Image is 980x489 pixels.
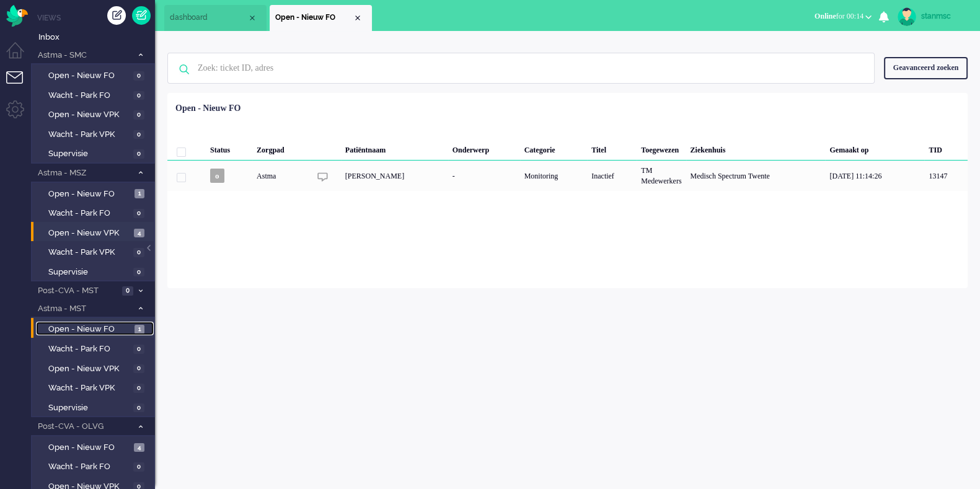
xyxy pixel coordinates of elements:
span: Open - Nieuw FO [48,70,130,82]
input: Zoek: ticket ID, adres [188,53,857,83]
a: Open - Nieuw FO 4 [36,440,154,454]
a: Wacht - Park VPK 0 [36,127,154,141]
span: o [210,169,224,183]
div: Close tab [247,13,257,23]
span: 0 [133,364,144,374]
li: Onlinefor 00:14 [807,4,879,31]
div: Open - Nieuw FO [175,102,241,115]
a: Open - Nieuw FO 1 [36,187,154,200]
span: Open - Nieuw FO [275,12,353,23]
span: 4 [134,443,144,452]
span: 0 [133,130,144,139]
a: Open - Nieuw FO 1 [36,322,154,335]
a: Supervisie 0 [36,265,154,278]
span: Post-CVA - MST [36,285,118,297]
span: 1 [135,189,144,198]
span: 0 [122,286,133,296]
div: 13147 [167,161,968,191]
span: 0 [133,403,144,413]
a: Wacht - Park FO 0 [36,341,154,355]
li: Admin menu [6,100,34,128]
div: TM Medewerkers [637,161,686,191]
div: 13147 [924,161,968,191]
span: Wacht - Park FO [48,461,130,473]
div: Titel [587,136,637,161]
div: Status [206,136,252,161]
span: Supervisie [48,267,130,278]
a: Open - Nieuw VPK 0 [36,361,154,375]
span: Open - Nieuw VPK [48,227,131,239]
div: Close tab [353,13,363,23]
a: Wacht - Park VPK 0 [36,381,154,394]
div: [PERSON_NAME] [341,161,448,191]
div: Medisch Spectrum Twente [686,161,826,191]
span: for 00:14 [814,12,863,20]
img: ic-search-icon.svg [168,53,200,86]
span: Open - Nieuw FO [48,324,131,335]
span: 1 [135,325,144,334]
a: Omnidesk [6,8,28,17]
span: Supervisie [48,148,130,160]
span: Inbox [38,32,155,43]
span: 0 [133,110,144,120]
a: Open - Nieuw VPK 0 [36,107,154,121]
span: 0 [133,462,144,472]
div: Monitoring [520,161,588,191]
div: Creëer ticket [107,6,126,25]
a: Open - Nieuw FO 0 [36,68,154,82]
div: [DATE] 11:14:26 [825,161,924,191]
span: 0 [133,384,144,393]
img: avatar [898,7,916,26]
div: Ziekenhuis [686,136,826,161]
span: Open - Nieuw FO [48,188,131,200]
div: Onderwerp [448,136,520,161]
span: 0 [133,209,144,218]
span: Wacht - Park FO [48,90,130,102]
span: dashboard [170,12,247,23]
a: Wacht - Park FO 0 [36,206,154,219]
div: Gemaakt op [825,136,924,161]
img: flow_omnibird.svg [6,5,28,27]
span: 0 [133,248,144,257]
span: Open - Nieuw VPK [48,109,130,121]
span: Wacht - Park FO [48,343,130,355]
button: Onlinefor 00:14 [807,7,879,25]
li: Dashboard menu [6,42,34,70]
a: stanmsc [895,7,968,26]
div: Astma [252,161,310,191]
div: stanmsc [921,10,968,22]
a: Wacht - Park FO 0 [36,88,154,102]
span: Wacht - Park VPK [48,129,130,141]
div: Zorgpad [252,136,310,161]
a: Supervisie 0 [36,146,154,160]
span: Online [814,12,836,20]
span: Astma - SMC [36,50,132,61]
span: Astma - MST [36,303,132,315]
a: Supervisie 0 [36,400,154,414]
div: - [448,161,520,191]
div: Inactief [587,161,637,191]
a: Quick Ticket [132,6,151,25]
div: Patiëntnaam [341,136,448,161]
span: 0 [133,345,144,354]
img: ic_chat_grey.svg [317,172,328,182]
span: 4 [134,229,144,238]
span: Open - Nieuw FO [48,442,131,454]
span: Wacht - Park VPK [48,382,130,394]
div: Geavanceerd zoeken [884,57,968,79]
span: Supervisie [48,402,130,414]
span: Open - Nieuw VPK [48,363,130,375]
span: 0 [133,71,144,81]
a: Wacht - Park VPK 0 [36,245,154,258]
li: Dashboard [164,5,267,31]
div: TID [924,136,968,161]
span: Wacht - Park VPK [48,247,130,258]
div: Toegewezen [637,136,686,161]
a: Wacht - Park FO 0 [36,459,154,473]
span: 0 [133,149,144,159]
span: 0 [133,91,144,100]
span: Post-CVA - OLVG [36,421,132,433]
li: Views [37,12,155,23]
a: Open - Nieuw VPK 4 [36,226,154,239]
span: 0 [133,268,144,277]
